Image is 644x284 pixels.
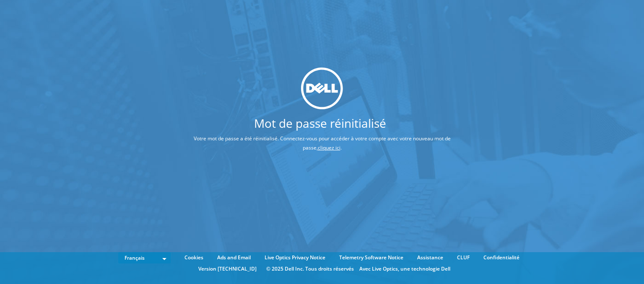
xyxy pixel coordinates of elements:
a: Assistance [411,253,449,262]
p: Votre mot de passe a été réinitialisé. Connectez-vous pour accéder à votre compte avec votre nouv... [161,134,483,152]
a: Ads and Email [211,253,257,262]
li: Version [TECHNICAL_ID] [194,264,261,274]
img: dell_svg_logo.svg [301,67,343,109]
a: Live Optics Privacy Notice [258,253,332,262]
a: CLUF [451,253,476,262]
h1: Mot de passe réinitialisé [161,117,479,129]
a: cliquez ici [318,144,340,151]
a: Cookies [178,253,210,262]
a: Confidentialité [477,253,526,262]
a: Telemetry Software Notice [333,253,410,262]
li: Avec Live Optics, une technologie Dell [359,264,450,274]
li: © 2025 Dell Inc. Tous droits réservés [262,264,358,274]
